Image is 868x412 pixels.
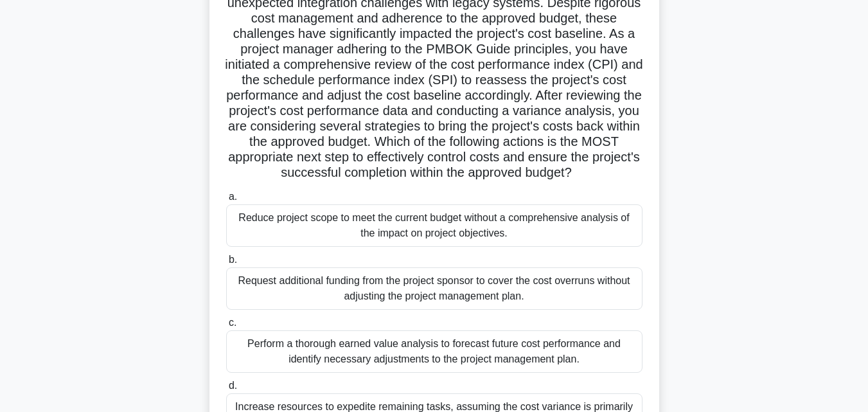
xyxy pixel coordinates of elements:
div: Request additional funding from the project sponsor to cover the cost overruns without adjusting ... [226,267,642,310]
span: a. [229,191,237,202]
span: b. [229,254,237,265]
span: c. [229,317,236,328]
div: Reduce project scope to meet the current budget without a comprehensive analysis of the impact on... [226,204,642,247]
div: Perform a thorough earned value analysis to forecast future cost performance and identify necessa... [226,330,642,373]
span: d. [229,380,237,391]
